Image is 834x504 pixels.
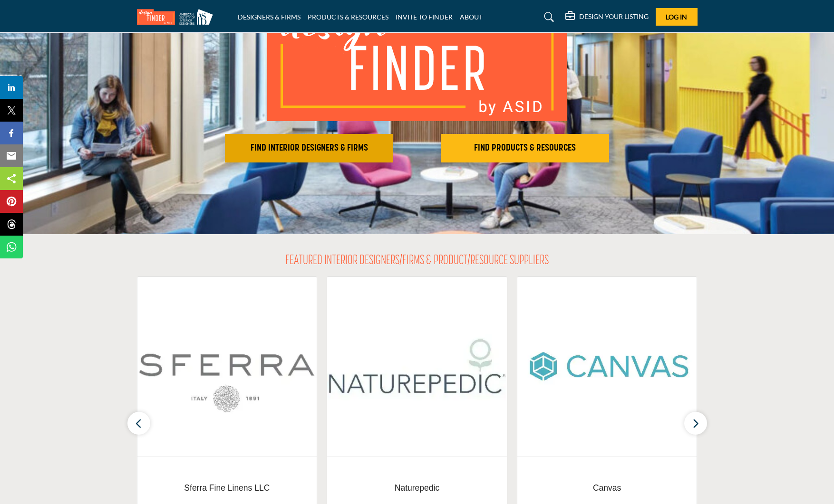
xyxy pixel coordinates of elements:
h5: DESIGN YOUR LISTING [579,12,649,21]
a: ABOUT [460,13,483,21]
img: Site Logo [137,9,218,25]
span: Naturepedic [341,482,493,494]
button: FIND PRODUCTS & RESOURCES [441,134,609,162]
img: Canvas [517,277,697,456]
a: Sferra Fine Linens LLC [152,475,303,501]
h2: FIND PRODUCTS & RESOURCES [444,143,606,154]
a: Canvas [532,475,683,501]
a: DESIGNERS & FIRMS [238,13,301,21]
img: Naturepedic [327,277,507,456]
button: Log In [656,8,698,26]
img: Sferra Fine Linens LLC [137,277,317,456]
h2: FIND INTERIOR DESIGNERS & FIRMS [228,143,390,154]
span: Canvas [532,482,683,494]
a: PRODUCTS & RESOURCES [308,13,388,21]
h2: FEATURED INTERIOR DESIGNERS/FIRMS & PRODUCT/RESOURCE SUPPLIERS [285,253,549,269]
a: Search [535,10,560,25]
span: Sferra Fine Linens LLC [152,482,303,494]
span: Log In [666,13,687,21]
a: INVITE TO FINDER [396,13,453,21]
div: DESIGN YOUR LISTING [565,11,649,23]
button: FIND INTERIOR DESIGNERS & FIRMS [225,134,393,162]
a: Naturepedic [341,475,493,501]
